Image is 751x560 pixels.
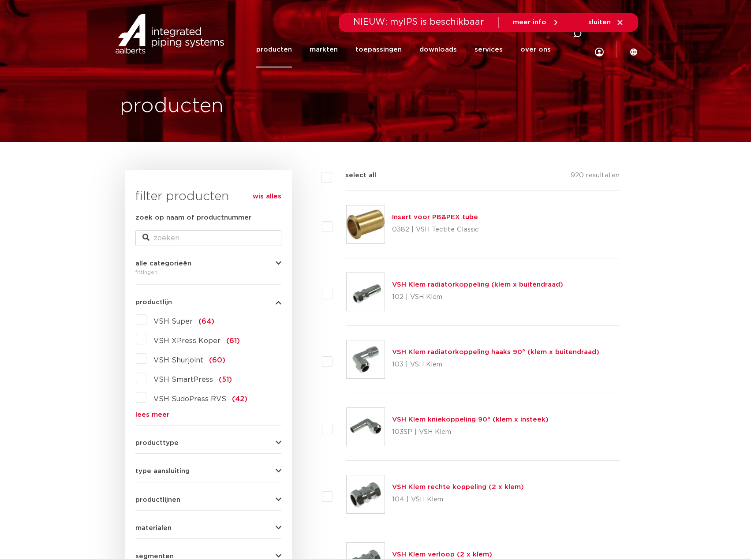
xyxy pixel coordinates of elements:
[392,416,549,423] a: VSH Klem kniekoppeling 90° (klem x insteek)
[135,299,281,306] button: productlijn
[153,337,220,344] span: VSH XPress Koper
[135,468,281,474] button: type aansluiting
[209,357,225,364] span: (60)
[135,188,281,205] h3: filter producten
[353,18,484,26] span: NIEUW: myIPS is beschikbaar
[135,525,172,531] span: materialen
[153,318,193,325] span: VSH Super
[588,19,611,26] span: sluiten
[253,191,281,202] a: wis alles
[135,553,174,560] span: segmenten
[332,170,376,181] label: select all
[120,92,224,120] h1: producten
[392,290,563,304] p: 102 | VSH Klem
[475,32,503,67] a: services
[135,497,281,503] button: productlijnen
[392,214,478,220] a: Insert voor PB&PEX tube
[135,553,281,560] button: segmenten
[153,357,203,364] span: VSH Shurjoint
[135,299,172,306] span: productlijn
[392,358,599,372] p: 103 | VSH Klem
[520,32,551,67] a: over ons
[392,349,599,355] a: VSH Klem radiatorkoppeling haaks 90° (klem x buitendraad)
[392,425,549,439] p: 103SP | VSH Klem
[135,213,251,223] label: zoek op naam of productnummer
[153,396,226,403] span: VSH SudoPress RVS
[392,551,492,558] a: VSH Klem verloop (2 x klem)
[347,340,385,378] img: Thumbnail for VSH Klem radiatorkoppeling haaks 90° (klem x buitendraad)
[595,29,604,70] div: my IPS
[135,468,190,474] span: type aansluiting
[135,497,180,503] span: productlijnen
[513,19,546,26] span: meer info
[392,484,524,490] a: VSH Klem rechte koppeling (2 x klem)
[256,32,292,67] a: producten
[392,281,563,288] a: VSH Klem radiatorkoppeling (klem x buitendraad)
[392,223,479,237] p: 0382 | VSH Tectite Classic
[571,170,620,184] p: 920 resultaten
[355,32,402,67] a: toepassingen
[347,475,385,513] img: Thumbnail for VSH Klem rechte koppeling (2 x klem)
[347,205,385,243] img: Thumbnail for Insert voor PB&PEX tube
[135,411,281,418] a: lees meer
[232,396,247,403] span: (42)
[153,376,213,383] span: VSH SmartPress
[135,525,281,531] button: materialen
[347,273,385,311] img: Thumbnail for VSH Klem radiatorkoppeling (klem x buitendraad)
[256,32,551,67] nav: Menu
[135,260,191,267] span: alle categorieën
[198,318,214,325] span: (64)
[419,32,457,67] a: downloads
[310,32,338,67] a: markten
[513,19,560,26] a: meer info
[135,230,281,246] input: zoeken
[392,493,524,507] p: 104 | VSH Klem
[219,376,232,383] span: (51)
[135,267,281,277] div: fittingen
[347,408,385,446] img: Thumbnail for VSH Klem kniekoppeling 90° (klem x insteek)
[135,260,281,267] button: alle categorieën
[588,19,624,26] a: sluiten
[135,440,179,446] span: producttype
[226,337,240,344] span: (61)
[135,440,281,446] button: producttype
